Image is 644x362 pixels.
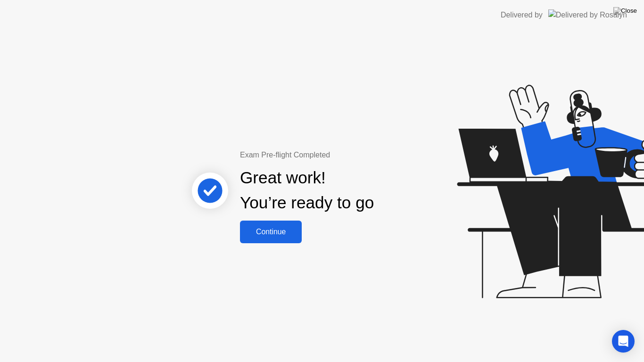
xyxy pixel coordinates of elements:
[548,9,627,20] img: Delivered by Rosalyn
[240,221,302,243] button: Continue
[240,165,374,215] div: Great work! You’re ready to go
[243,228,299,236] div: Continue
[501,9,543,21] div: Delivered by
[240,149,435,161] div: Exam Pre-flight Completed
[613,7,637,15] img: Close
[612,330,635,353] div: Open Intercom Messenger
